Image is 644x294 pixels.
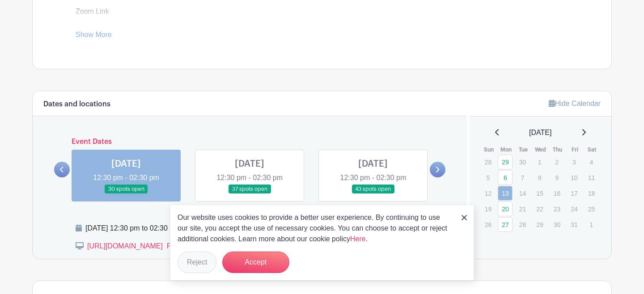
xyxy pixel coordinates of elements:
[584,171,599,185] p: 11
[498,155,513,169] a: 29
[550,155,564,169] p: 2
[532,186,547,200] p: 15
[567,202,581,216] p: 24
[350,235,366,243] a: Here
[566,145,584,154] th: Fri
[85,223,387,234] div: [DATE] 12:30 pm to 02:30 pm
[43,100,110,109] h6: Dates and locations
[584,186,599,200] p: 18
[481,186,496,200] p: 12
[481,202,496,216] p: 19
[481,218,496,231] p: 26
[515,171,530,185] p: 7
[532,218,547,231] p: 29
[481,155,496,169] p: 28
[498,170,513,185] a: 6
[498,202,513,216] a: 20
[462,215,467,220] img: close_button-5f87c8562297e5c2d7936805f587ecaba9071eb48480494691a3f1689db116b3.svg
[584,155,599,169] p: 4
[532,145,549,154] th: Wed
[497,145,515,154] th: Mon
[498,186,513,201] a: 13
[70,138,430,146] h6: Event Dates
[549,100,601,107] a: Hide Calendar
[549,145,567,154] th: Thu
[532,202,547,216] p: 22
[222,252,289,273] button: Accept
[532,171,547,185] p: 8
[515,145,532,154] th: Tue
[567,186,581,200] p: 17
[584,145,601,154] th: Sat
[178,212,452,244] p: Our website uses cookies to provide a better user experience. By continuing to use our site, you ...
[550,171,564,185] p: 9
[584,218,599,231] p: 1
[480,145,498,154] th: Sun
[178,252,216,273] button: Reject
[481,171,496,185] p: 5
[515,202,530,216] p: 21
[550,202,564,216] p: 23
[532,155,547,169] p: 1
[498,217,513,232] a: 27
[87,242,226,250] a: [URL][DOMAIN_NAME] Passcode 603935
[567,171,581,185] p: 10
[550,218,564,231] p: 30
[584,202,599,216] p: 25
[515,186,530,200] p: 14
[76,18,151,26] a: [URL][DOMAIN_NAME]
[567,218,581,231] p: 31
[567,155,581,169] p: 3
[550,186,564,200] p: 16
[76,31,112,42] a: Show More
[529,127,551,138] span: [DATE]
[515,218,530,231] p: 28
[515,155,530,169] p: 30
